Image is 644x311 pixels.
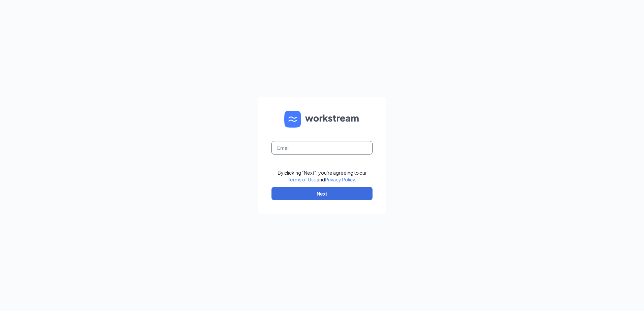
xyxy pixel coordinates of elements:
[271,187,373,200] button: Next
[271,141,373,154] input: Email
[288,176,317,182] a: Terms of Use
[325,176,355,182] a: Privacy Policy
[284,111,360,128] img: WS logo and Workstream text
[278,169,367,183] div: By clicking "Next", you're agreeing to our and .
